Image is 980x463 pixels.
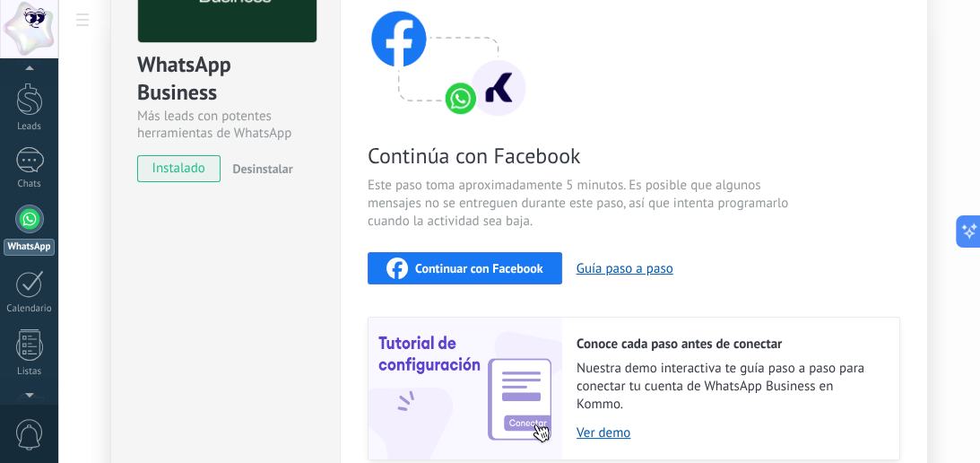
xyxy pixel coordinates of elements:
div: WhatsApp Business [137,50,314,108]
div: Más leads con potentes herramientas de WhatsApp [137,108,314,142]
span: instalado [138,155,220,182]
a: Ver demo [577,424,881,441]
button: Desinstalar [225,155,292,182]
span: Este paso toma aproximadamente 5 minutos. Es posible que algunos mensajes no se entreguen durante... [368,177,794,231]
div: Calendario [4,303,56,315]
div: WhatsApp [4,239,55,256]
span: Desinstalar [232,161,292,177]
button: Guía paso a paso [577,260,673,277]
div: Leads [4,121,56,133]
button: Continuar con Facebook [368,252,562,284]
div: Chats [4,179,56,190]
div: Listas [4,366,56,378]
h2: Conoce cada paso antes de conectar [577,336,881,353]
span: Continuar con Facebook [415,262,543,275]
span: Nuestra demo interactiva te guía paso a paso para conectar tu cuenta de WhatsApp Business en Kommo. [577,360,881,414]
span: Continúa con Facebook [368,142,794,170]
